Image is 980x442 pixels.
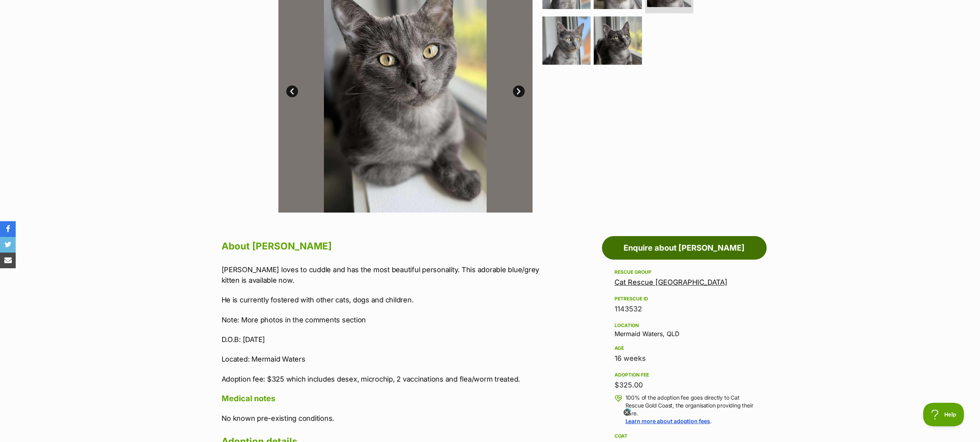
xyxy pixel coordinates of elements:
[615,433,754,439] div: Coat
[615,380,754,391] div: $325.00
[222,413,545,424] p: No known pre-existing conditions.
[615,345,754,351] div: Age
[222,393,545,404] h4: Medical notes
[615,296,754,302] div: PetRescue ID
[222,315,545,325] p: Note: More photos in the comments section
[542,16,591,65] img: Photo of Ash
[222,374,545,384] p: Adoption fee: $325 which includes desex, microchip, 2 vaccinations and flea/worm treated.
[222,264,545,286] p: [PERSON_NAME] loves to cuddle and has the most beautiful personality. This adorable blue/grey kit...
[615,321,754,337] div: Mermaid Waters, QLD
[594,16,642,65] img: Photo of Ash
[222,354,545,364] p: Located: Mermaid Waters
[615,304,754,315] div: 1143532
[625,394,754,425] p: 100% of the adoption fee goes directly to Cat Rescue Gold Coast, the organisation providing their...
[615,372,754,378] div: Adoption fee
[615,353,754,364] div: 16 weeks
[222,238,545,255] h2: About [PERSON_NAME]
[625,418,710,424] a: Learn more about adoption fees
[222,334,545,345] p: D.O.B: [DATE]
[615,278,727,286] a: Cat Rescue [GEOGRAPHIC_DATA]
[286,85,298,97] a: Prev
[222,295,545,305] p: He is currently fostered with other cats, dogs and children.
[923,403,964,426] iframe: Help Scout Beacon - Open
[602,236,767,260] a: Enquire about [PERSON_NAME]
[615,269,754,275] div: Rescue group
[513,85,525,97] a: Next
[615,322,754,329] div: Location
